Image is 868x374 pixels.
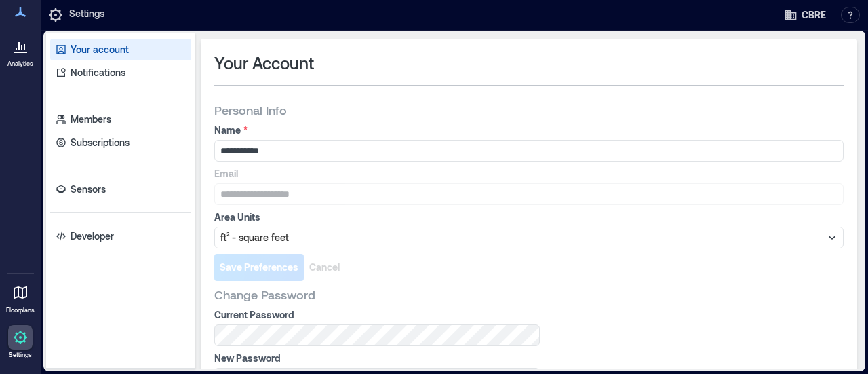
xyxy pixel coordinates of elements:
p: Settings [69,7,104,23]
button: Cancel [304,254,345,281]
a: Subscriptions [50,132,191,153]
p: Floorplans [6,306,35,314]
span: Save Preferences [220,261,298,274]
p: Subscriptions [71,136,130,149]
p: Members [71,113,111,126]
span: Your Account [214,52,314,74]
a: Floorplans [2,276,39,318]
label: Current Password [214,308,537,322]
a: Your account [50,39,191,60]
span: Change Password [214,286,315,303]
a: Developer [50,225,191,247]
span: CBRE [802,8,826,22]
button: CBRE [780,4,830,26]
label: Area Units [214,210,841,224]
a: Members [50,109,191,130]
p: Analytics [7,60,33,68]
p: Developer [71,229,114,243]
a: Analytics [3,30,37,72]
label: New Password [214,352,537,365]
p: Settings [9,351,32,359]
button: Save Preferences [214,254,304,281]
p: Your account [71,43,129,56]
a: Notifications [50,62,191,83]
span: Personal Info [214,102,287,118]
a: Sensors [50,179,191,200]
a: Settings [4,321,37,363]
label: Name [214,124,841,137]
label: Email [214,167,841,181]
p: Notifications [71,66,125,79]
span: Cancel [309,261,340,274]
p: Sensors [71,183,106,196]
